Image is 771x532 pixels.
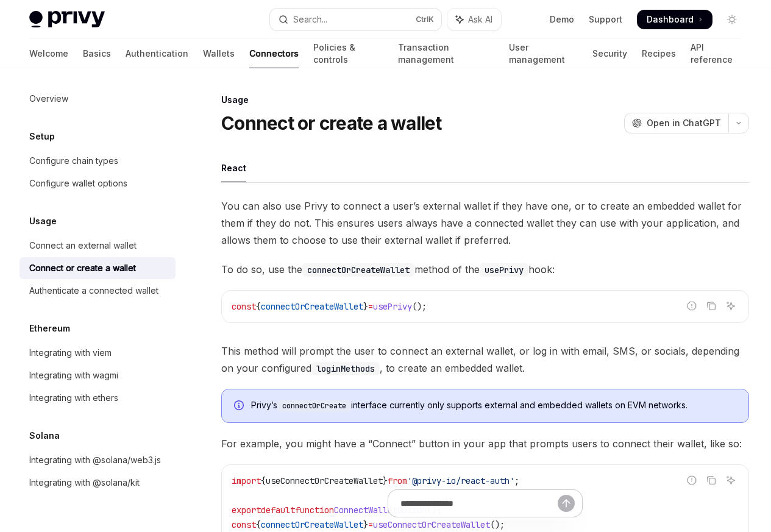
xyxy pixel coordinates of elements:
button: Open in ChatGPT [624,113,728,133]
span: (); [412,301,427,312]
div: Integrating with @solana/web3.js [29,453,161,467]
code: usePrivy [480,263,528,277]
a: Recipes [642,39,676,68]
span: { [256,301,261,312]
button: Send message [558,495,575,512]
span: You can also use Privy to connect a user’s external wallet if they have one, or to create an embe... [221,197,749,249]
input: Ask a question... [400,490,558,517]
div: Integrating with viem [29,346,112,360]
button: Toggle dark mode [722,10,742,29]
button: Copy the contents from the code block [703,298,719,314]
a: Connectors [249,39,299,68]
h5: Usage [29,214,57,229]
h1: Connect or create a wallet [221,112,442,134]
button: Report incorrect code [684,472,700,488]
a: Configure wallet options [20,172,176,194]
a: Integrating with @solana/kit [20,472,176,494]
button: Open search [270,9,441,30]
a: Integrating with @solana/web3.js [20,449,176,471]
span: Dashboard [647,13,694,26]
a: Basics [83,39,111,68]
div: Integrating with @solana/kit [29,475,140,490]
a: Demo [550,13,574,26]
a: Overview [20,88,176,110]
div: Configure wallet options [29,176,127,191]
span: } [363,301,368,312]
div: Integrating with wagmi [29,368,118,383]
span: from [388,475,407,486]
a: Authenticate a connected wallet [20,280,176,302]
svg: Info [234,400,246,413]
code: loginMethods [311,362,380,375]
a: Connect or create a wallet [20,257,176,279]
button: Ask AI [723,472,739,488]
a: Security [592,39,627,68]
span: This method will prompt the user to connect an external wallet, or log in with email, SMS, or soc... [221,342,749,377]
span: const [232,301,256,312]
div: Configure chain types [29,154,118,168]
a: Integrating with wagmi [20,364,176,386]
div: Overview [29,91,68,106]
span: Open in ChatGPT [647,117,721,129]
div: Authenticate a connected wallet [29,283,158,298]
a: Welcome [29,39,68,68]
div: React [221,154,246,182]
div: Integrating with ethers [29,391,118,405]
code: connectOrCreateWallet [302,263,414,277]
span: } [383,475,388,486]
span: import [232,475,261,486]
span: connectOrCreateWallet [261,301,363,312]
a: API reference [691,39,742,68]
button: Toggle assistant panel [447,9,501,30]
span: ; [514,475,519,486]
span: Ctrl K [416,15,434,24]
a: Configure chain types [20,150,176,172]
h5: Setup [29,129,55,144]
span: useConnectOrCreateWallet [266,475,383,486]
a: Integrating with viem [20,342,176,364]
a: User management [509,39,578,68]
a: Integrating with ethers [20,387,176,409]
code: connectOrCreate [277,400,351,412]
a: Transaction management [398,39,495,68]
span: = [368,301,373,312]
h5: Solana [29,428,60,443]
span: Privy’s interface currently only supports external and embedded wallets on EVM networks. [251,399,736,412]
div: Search... [293,12,327,27]
a: Dashboard [637,10,712,29]
span: usePrivy [373,301,412,312]
span: To do so, use the method of the hook: [221,261,749,278]
button: Report incorrect code [684,298,700,314]
a: Wallets [203,39,235,68]
h5: Ethereum [29,321,70,336]
a: Connect an external wallet [20,235,176,257]
div: Connect or create a wallet [29,261,136,275]
a: Policies & controls [313,39,383,68]
div: Usage [221,94,749,106]
img: light logo [29,11,105,28]
div: Connect an external wallet [29,238,137,253]
a: Authentication [126,39,188,68]
button: Copy the contents from the code block [703,472,719,488]
button: Ask AI [723,298,739,314]
span: '@privy-io/react-auth' [407,475,514,486]
span: { [261,475,266,486]
a: Support [589,13,622,26]
span: For example, you might have a “Connect” button in your app that prompts users to connect their wa... [221,435,749,452]
span: Ask AI [468,13,492,26]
